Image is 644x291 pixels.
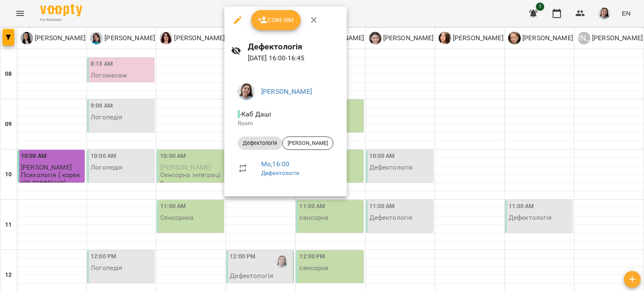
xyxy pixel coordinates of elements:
p: Room [238,119,333,128]
h6: Дефектологія [248,40,340,53]
button: Confirm [251,10,301,30]
span: Дефектологія [238,139,282,147]
a: Mo , 16:00 [261,160,289,168]
p: [DATE] 16:00 - 16:45 [248,53,340,63]
a: Дефектологія [261,170,299,176]
span: [PERSON_NAME] [283,139,333,147]
a: [PERSON_NAME] [261,88,312,95]
span: - Каб Даші [238,110,273,118]
img: 6242ec16dc90ad4268c72ceab8d6e351.jpeg [238,83,254,100]
div: [PERSON_NAME] [282,136,333,150]
span: Confirm [258,15,294,25]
